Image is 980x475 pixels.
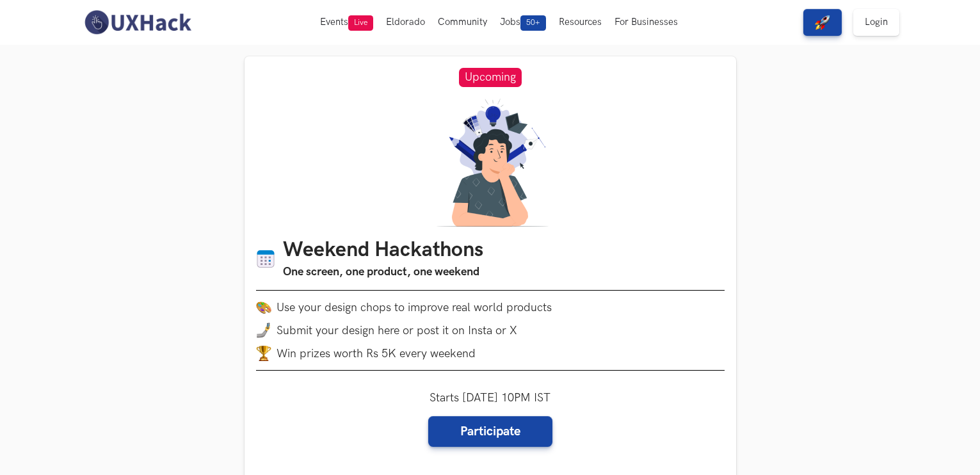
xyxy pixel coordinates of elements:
[430,391,550,405] span: Starts [DATE] 10PM IST
[283,238,483,263] h1: Weekend Hackathons
[256,346,725,361] li: Win prizes worth Rs 5K every weekend
[256,346,271,361] img: trophy.png
[256,323,271,338] img: mobile-in-hand.png
[256,249,275,269] img: Calendar icon
[520,15,546,31] span: 50+
[277,324,517,337] span: Submit your design here or post it on Insta or X
[459,68,522,87] span: Upcoming
[81,9,195,36] img: UXHack-logo.png
[815,15,830,30] img: rocket
[256,300,271,315] img: palette.png
[429,99,552,227] img: A designer thinking
[256,300,725,315] li: Use your design chops to improve real world products
[428,416,552,447] a: Participate
[283,263,483,281] h3: One screen, one product, one weekend
[853,9,899,36] a: Login
[348,15,373,31] span: Live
